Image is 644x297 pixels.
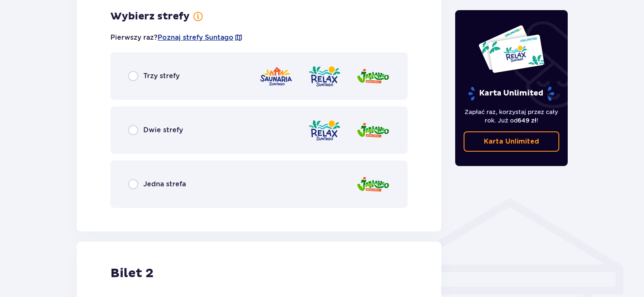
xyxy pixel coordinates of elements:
[143,71,180,81] p: Trzy strefy
[356,118,390,142] img: zone logo
[308,118,341,142] img: zone logo
[518,117,537,124] span: 649 zł
[143,125,183,135] p: Dwie strefy
[356,172,390,196] img: zone logo
[467,86,555,101] p: Karta Unlimited
[259,64,293,88] img: zone logo
[143,180,186,189] p: Jedna strefa
[110,265,153,281] p: Bilet 2
[464,131,560,152] a: Karta Unlimited
[110,33,243,42] p: Pierwszy raz?
[158,33,233,42] a: Poznaj strefy Suntago
[464,108,560,125] p: Zapłać raz, korzystaj przez cały rok. Już od !
[356,64,390,88] img: zone logo
[308,64,341,88] img: zone logo
[110,10,190,23] p: Wybierz strefy
[484,137,539,146] p: Karta Unlimited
